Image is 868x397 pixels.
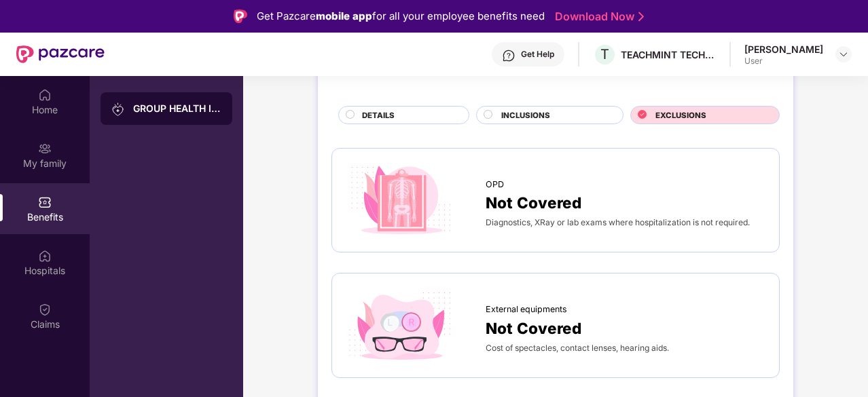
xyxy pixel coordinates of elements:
[501,109,550,121] span: INCLUSIONS
[234,10,247,23] img: Logo
[486,316,581,340] span: Not Covered
[346,287,456,364] img: icon
[486,303,567,316] span: External equipments
[38,142,52,155] img: svg+xml;base64,PHN2ZyB3aWR0aD0iMjAiIGhlaWdodD0iMjAiIHZpZXdCb3g9IjAgMCAyMCAyMCIgZmlsbD0ibm9uZSIgeG...
[133,102,221,115] div: GROUP HEALTH INSURANCE
[16,45,105,63] img: New Pazcare Logo
[111,102,125,116] img: svg+xml;base64,PHN2ZyB3aWR0aD0iMjAiIGhlaWdodD0iMjAiIHZpZXdCb3g9IjAgMCAyMCAyMCIgZmlsbD0ibm9uZSIgeG...
[600,46,609,62] span: T
[838,49,849,60] img: svg+xml;base64,PHN2ZyBpZD0iRHJvcGRvd24tMzJ4MzIiIHhtbG5zPSJodHRwOi8vd3d3LnczLm9yZy8yMDAwL3N2ZyIgd2...
[521,49,554,60] div: Get Help
[486,191,581,214] span: Not Covered
[638,10,644,24] img: Stroke
[346,162,456,239] img: icon
[744,56,823,67] div: User
[38,303,52,316] img: svg+xml;base64,PHN2ZyBpZD0iQ2xhaW0iIHhtbG5zPSJodHRwOi8vd3d3LnczLm9yZy8yMDAwL3N2ZyIgd2lkdGg9IjIwIi...
[621,48,716,61] div: TEACHMINT TECHNOLOGIES PRIVATE LIMITED
[38,195,52,209] img: svg+xml;base64,PHN2ZyBpZD0iQmVuZWZpdHMiIHhtbG5zPSJodHRwOi8vd3d3LnczLm9yZy8yMDAwL3N2ZyIgd2lkdGg9Ij...
[486,178,504,191] span: OPD
[744,43,823,56] div: [PERSON_NAME]
[38,88,52,102] img: svg+xml;base64,PHN2ZyBpZD0iSG9tZSIgeG1sbnM9Imh0dHA6Ly93d3cudzMub3JnLzIwMDAvc3ZnIiB3aWR0aD0iMjAiIG...
[362,109,395,121] span: DETAILS
[502,49,516,62] img: svg+xml;base64,PHN2ZyBpZD0iSGVscC0zMngzMiIgeG1sbnM9Imh0dHA6Ly93d3cudzMub3JnLzIwMDAvc3ZnIiB3aWR0aD...
[655,109,706,121] span: EXCLUSIONS
[38,249,52,263] img: svg+xml;base64,PHN2ZyBpZD0iSG9zcGl0YWxzIiB4bWxucz0iaHR0cDovL3d3dy53My5vcmcvMjAwMC9zdmciIHdpZHRoPS...
[486,343,669,353] span: Cost of spectacles, contact lenses, hearing aids.
[555,10,640,24] a: Download Now
[316,10,372,22] strong: mobile app
[486,217,750,227] span: Diagnostics, XRay or lab exams where hospitalization is not required.
[257,8,545,24] div: Get Pazcare for all your employee benefits need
